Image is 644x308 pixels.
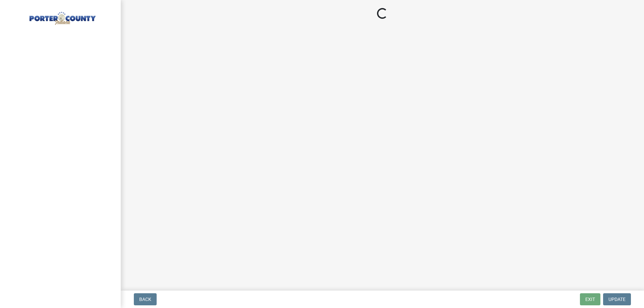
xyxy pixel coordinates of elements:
span: Update [608,297,626,302]
span: Back [139,297,151,302]
button: Back [134,293,157,305]
button: Update [603,293,631,305]
img: Porter County, Indiana [13,7,110,26]
button: Exit [580,293,600,305]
